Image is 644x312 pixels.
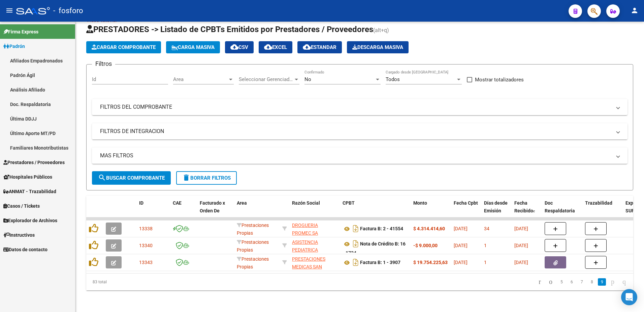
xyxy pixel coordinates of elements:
[512,196,542,226] datatable-header-cell: Fecha Recibido
[173,200,182,206] span: CAE
[197,196,234,226] datatable-header-cell: Facturado x Orden De
[454,260,468,265] span: [DATE]
[360,260,400,265] strong: Factura B: 1 - 3907
[259,41,292,53] button: EXCEL
[413,243,438,248] strong: -$ 9.000,00
[484,226,489,231] span: 34
[351,238,360,249] i: Descargar documento
[413,200,427,206] span: Monto
[292,222,337,236] div: 30707165967
[577,276,587,288] li: page 7
[292,200,320,206] span: Razón Social
[514,200,533,213] span: Fecha Recibido
[386,76,400,82] span: Todos
[3,202,40,210] span: Casos / Tickets
[3,43,25,50] span: Padrón
[413,260,448,265] strong: $ 19.754.225,63
[173,76,228,82] span: Area
[92,59,115,69] h3: Filtros
[3,188,56,195] span: ANMAT - Trazabilidad
[98,175,165,181] span: Buscar Comprobante
[545,200,575,213] span: Doc Respaldatoria
[373,27,389,33] span: (alt+q)
[454,226,468,231] span: [DATE]
[86,41,161,53] button: Cargar Comprobante
[3,246,47,253] span: Datos de contacto
[170,196,197,226] datatable-header-cell: CAE
[3,159,65,166] span: Prestadores / Proveedores
[225,41,254,53] button: CSV
[598,278,606,286] a: 9
[578,278,586,286] a: 7
[343,200,355,206] span: CPBT
[475,76,524,84] span: Mostrar totalizadores
[514,243,528,248] span: [DATE]
[292,223,318,236] span: DROGUERIA PROMEC SA
[139,243,153,248] span: 13340
[568,278,576,286] a: 6
[136,196,170,226] datatable-header-cell: ID
[139,200,143,206] span: ID
[352,44,403,50] span: Descarga Masiva
[304,76,311,82] span: No
[597,276,607,288] li: page 9
[100,103,611,111] mat-panel-title: FILTROS DEL COMPROBANTE
[514,226,528,231] span: [DATE]
[588,278,596,286] a: 8
[171,44,215,50] span: Carga Masiva
[303,43,311,51] mat-icon: cloud_download
[86,274,194,290] div: 83 total
[585,200,612,206] span: Trazabilidad
[3,28,38,35] span: Firma Express
[234,196,280,226] datatable-header-cell: Area
[237,223,269,236] span: Prestaciones Propias
[451,196,481,226] datatable-header-cell: Fecha Cpbt
[411,196,451,226] datatable-header-cell: Monto
[484,200,508,213] span: Días desde Emisión
[100,152,611,159] mat-panel-title: MAS FILTROS
[621,289,637,305] div: Open Intercom Messenger
[360,226,403,232] strong: Factura B: 2 - 41554
[92,123,627,139] mat-expansion-panel-header: FILTROS DE INTEGRACION
[542,196,582,226] datatable-header-cell: Doc Respaldatoria
[557,278,566,286] a: 5
[92,44,156,50] span: Cargar Comprobante
[484,260,487,265] span: 1
[347,41,409,53] button: Descarga Masiva
[582,196,623,226] datatable-header-cell: Trazabilidad
[100,128,611,135] mat-panel-title: FILTROS DE INTEGRACION
[92,99,627,115] mat-expansion-panel-header: FILTROS DEL COMPROBANTE
[347,41,409,53] app-download-masive: Descarga masiva de comprobantes (adjuntos)
[484,243,487,248] span: 1
[53,3,83,18] span: - fosforo
[182,175,231,181] span: Borrar Filtros
[454,243,468,248] span: [DATE]
[237,256,269,269] span: Prestaciones Propias
[237,200,247,206] span: Area
[608,278,617,286] a: go to next page
[92,171,171,185] button: Buscar Comprobante
[264,43,272,51] mat-icon: cloud_download
[239,76,293,82] span: Seleccionar Gerenciador
[292,256,328,285] span: PRESTACIONES MEDICAS SAN [PERSON_NAME] S.A.
[3,231,35,239] span: Instructivos
[139,260,153,265] span: 13343
[92,148,627,164] mat-expansion-panel-header: MAS FILTROS
[139,226,153,231] span: 13338
[536,278,544,286] a: go to first page
[237,239,269,253] span: Prestaciones Propias
[3,217,57,224] span: Explorador de Archivos
[481,196,512,226] datatable-header-cell: Días desde Emisión
[546,278,555,286] a: go to previous page
[619,278,629,286] a: go to last page
[297,41,342,53] button: Estandar
[98,174,106,182] mat-icon: search
[289,196,340,226] datatable-header-cell: Razón Social
[514,260,528,265] span: [DATE]
[587,276,597,288] li: page 8
[413,226,445,231] strong: $ 4.314.414,60
[86,25,373,34] span: PRESTADORES -> Listado de CPBTs Emitidos por Prestadores / Proveedores
[303,44,336,50] span: Estandar
[556,276,567,288] li: page 5
[182,174,190,182] mat-icon: delete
